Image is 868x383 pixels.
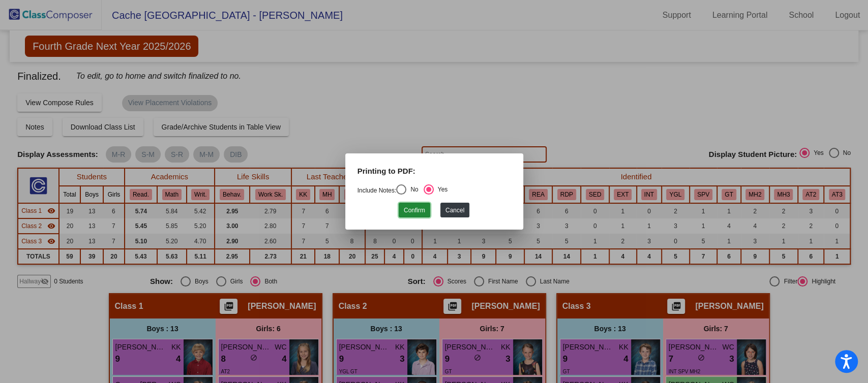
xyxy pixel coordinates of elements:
[434,185,448,194] div: Yes
[357,187,448,194] mat-radio-group: Select an option
[440,203,469,217] button: Cancel
[406,185,418,194] div: No
[399,203,430,217] button: Confirm
[357,187,397,194] a: Include Notes:
[357,166,415,177] label: Printing to PDF:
